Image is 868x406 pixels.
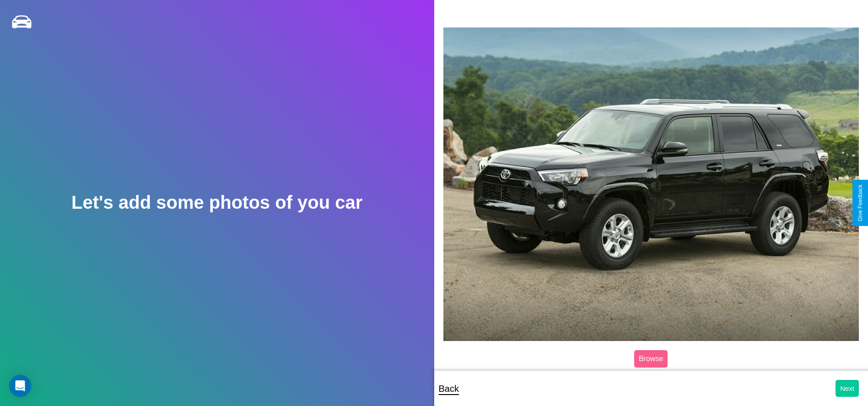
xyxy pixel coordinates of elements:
button: Next [836,380,859,397]
h2: Let's add some photos of you car [71,192,362,213]
div: Give Feedback [857,184,863,222]
p: Back [439,380,459,397]
div: Open Intercom Messenger [9,375,31,397]
label: Browse [634,350,668,368]
img: posted [443,27,859,341]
